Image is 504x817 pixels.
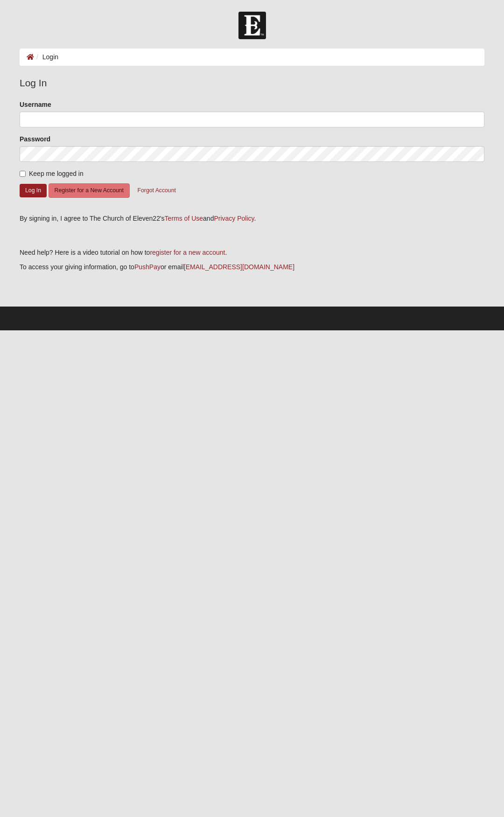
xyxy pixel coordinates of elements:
[34,52,58,62] li: Login
[20,184,47,197] button: Log In
[134,263,161,271] a: PushPay
[132,183,182,198] button: Forgot Account
[20,171,26,177] input: Keep me logged in
[20,134,50,144] label: Password
[150,249,225,256] a: register for a new account
[29,170,84,177] span: Keep me logged in
[20,248,484,258] p: Need help? Here is a video tutorial on how to .
[20,100,51,109] label: Username
[20,76,484,91] legend: Log In
[165,215,203,222] a: Terms of Use
[20,214,484,223] div: By signing in, I agree to The Church of Eleven22's and .
[238,12,266,39] img: Church of Eleven22 Logo
[20,262,484,272] p: To access your giving information, go to or email
[184,263,294,271] a: [EMAIL_ADDRESS][DOMAIN_NAME]
[214,215,254,222] a: Privacy Policy
[49,183,130,198] button: Register for a New Account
